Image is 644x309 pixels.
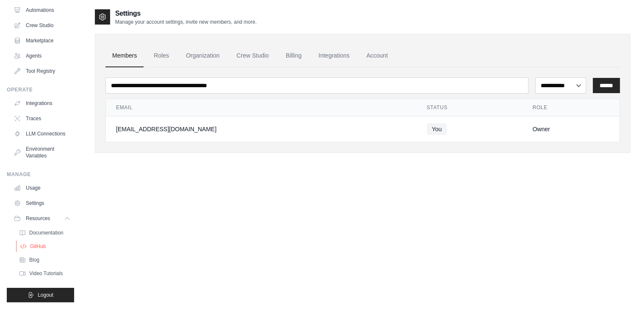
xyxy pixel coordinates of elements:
a: Settings [10,196,74,210]
a: Video Tutorials [15,268,74,279]
a: GitHub [16,240,75,252]
h2: Settings [115,8,257,19]
a: Integrations [10,97,74,110]
a: Account [359,44,395,67]
a: Crew Studio [10,19,74,32]
span: Resources [26,215,50,222]
div: [EMAIL_ADDRESS][DOMAIN_NAME] [116,125,406,133]
th: Role [522,99,620,116]
a: Integrations [312,44,356,67]
div: Owner [533,125,610,133]
a: Environment Variables [10,142,74,163]
p: Manage your account settings, invite new members, and more. [115,19,257,25]
a: Billing [279,44,308,67]
th: Email [106,99,417,116]
a: Traces [10,112,74,125]
span: GitHub [30,243,46,250]
a: Members [105,44,144,67]
span: You [427,123,447,135]
a: Documentation [15,227,74,239]
div: Operate [7,86,74,93]
a: Usage [10,181,74,195]
span: Video Tutorials [29,270,63,277]
span: Logout [38,292,53,298]
span: Documentation [29,229,64,236]
button: Logout [7,288,74,302]
a: Roles [147,44,176,67]
a: Tool Registry [10,64,74,78]
a: Crew Studio [230,44,276,67]
a: Automations [10,3,74,17]
span: Blog [29,257,39,263]
div: Manage [7,171,74,178]
a: Agents [10,49,74,63]
a: LLM Connections [10,127,74,141]
th: Status [417,99,522,116]
button: Resources [10,212,74,225]
a: Marketplace [10,34,74,47]
a: Organization [179,44,226,67]
a: Blog [15,254,74,266]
